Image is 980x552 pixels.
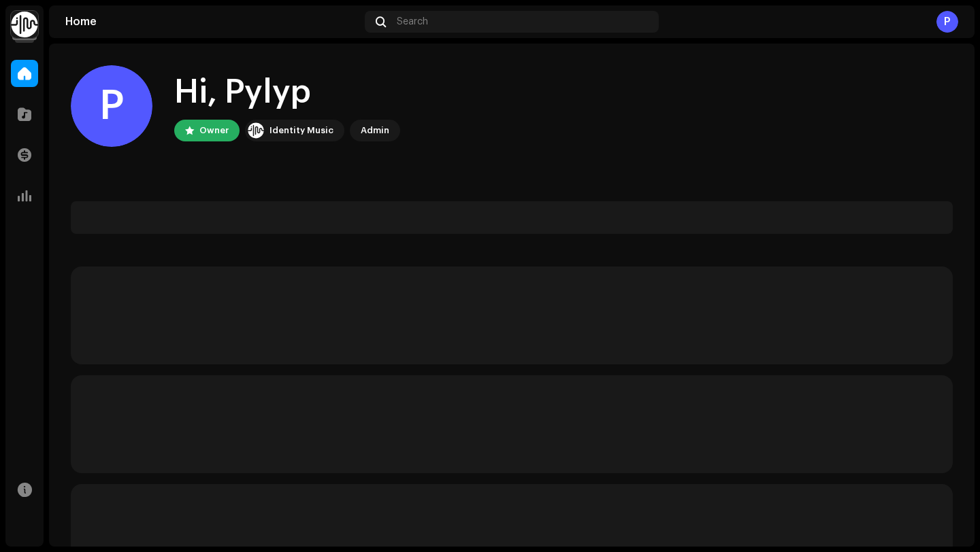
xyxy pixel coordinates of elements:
div: Admin [361,122,389,139]
div: Home [65,16,359,27]
div: P [71,65,152,147]
div: Owner [199,122,229,139]
div: Hi, Pylyp [174,71,400,114]
img: 0f74c21f-6d1c-4dbc-9196-dbddad53419e [248,122,264,139]
span: Search [397,16,428,27]
div: Identity Music [269,122,333,139]
img: 0f74c21f-6d1c-4dbc-9196-dbddad53419e [11,11,38,38]
div: P [936,11,958,33]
